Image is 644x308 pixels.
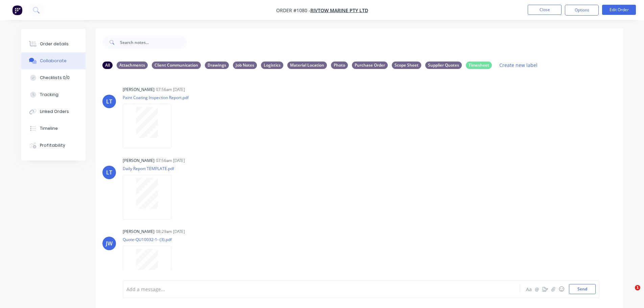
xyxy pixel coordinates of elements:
button: Close [528,5,562,15]
button: Order details [21,35,86,52]
div: Attachments [117,62,148,69]
div: Tracking [40,92,58,98]
div: Purchase Order [352,62,388,69]
div: Photo [331,62,348,69]
button: Collaborate [21,52,86,69]
img: Factory [12,5,22,15]
div: Collaborate [40,58,67,64]
input: Search notes... [120,35,187,49]
div: 08:29am [DATE] [156,229,185,235]
button: Options [565,5,599,16]
button: Tracking [21,86,86,103]
span: 1 [635,285,640,290]
button: Aa [525,285,533,293]
div: [PERSON_NAME] [123,158,154,164]
button: Edit Order [602,5,636,15]
div: LT [106,168,112,176]
button: Send [569,284,596,294]
div: [PERSON_NAME] [123,87,154,93]
div: JW [106,239,113,247]
div: Logistics [261,62,283,69]
span: Order #1080 - [276,7,310,14]
div: Supplier Quotes [425,62,462,69]
button: Create new label [496,61,541,70]
div: LT [106,97,112,105]
button: Profitability [21,137,86,154]
button: Linked Orders [21,103,86,120]
button: ☺ [557,285,566,293]
div: Profitability [40,142,65,148]
div: Checklists 0/0 [40,75,70,81]
div: Drawings [205,62,229,69]
div: 07:56am [DATE] [156,87,185,93]
a: RIVTOW MARINE PTY LTD [310,7,368,14]
button: Timeline [21,120,86,137]
div: Order details [40,41,69,47]
div: Scope Sheet [392,62,421,69]
p: Quote-QU10032-1- (3).pdf [123,237,178,242]
button: Checklists 0/0 [21,69,86,86]
div: Material Location [287,62,327,69]
p: Daily Report TEMPLATE.pdf [123,166,178,171]
div: Job Notes [233,62,257,69]
p: Paint Coating Inspection Report.pdf [123,95,189,100]
button: @ [533,285,541,293]
div: Timesheet [466,62,492,69]
div: [PERSON_NAME] [123,229,154,235]
div: All [102,62,113,69]
div: Client Communication [152,62,201,69]
div: 07:56am [DATE] [156,158,185,164]
div: Timeline [40,125,58,132]
div: Linked Orders [40,109,69,115]
iframe: Intercom live chat [621,285,637,301]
